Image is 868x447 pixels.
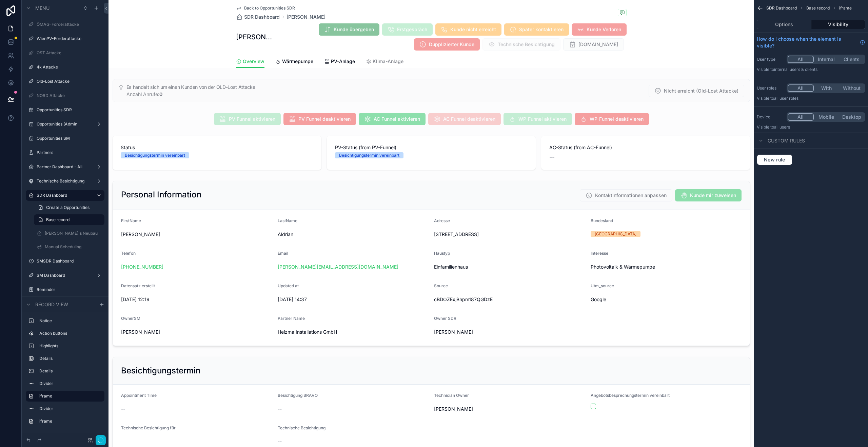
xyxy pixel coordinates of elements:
[37,150,103,155] label: Partners
[236,55,264,68] a: Overview
[774,67,817,72] span: Internal users & clients
[811,20,866,29] button: Visibility
[46,205,90,210] span: Create a Opportunities
[788,56,814,63] button: All
[39,368,102,374] label: Details
[37,64,103,70] label: 4k Attacke
[35,5,50,12] span: Menu
[39,331,102,336] label: Action buttons
[37,193,91,198] label: SDR Dashboard
[774,96,798,101] span: All user roles
[788,84,814,92] button: All
[275,55,313,69] a: Wärmepumpe
[37,121,94,127] label: Opportunities (Admin
[757,124,865,130] p: Visible to
[39,406,102,411] label: Divider
[244,14,280,20] span: SDR Dashboard
[768,137,805,144] span: Custom rules
[46,217,70,222] span: Base record
[757,57,784,62] label: User type
[37,178,94,184] label: Technische Besichtigung
[757,114,784,120] label: Device
[34,214,104,225] a: Base record
[236,14,280,20] a: SDR Dashboard
[37,50,103,56] label: OST Attacke
[39,356,102,361] label: Details
[39,381,102,386] label: Divider
[39,343,102,349] label: Highlights
[757,154,792,165] button: New rule
[757,67,865,72] p: Visible to
[243,58,264,65] span: Overview
[814,84,839,92] button: With
[39,393,99,399] label: iframe
[39,419,102,424] label: iframe
[22,312,108,433] div: scrollable content
[37,287,103,292] label: Reminder
[373,58,403,65] span: Klima-Anlage
[37,107,103,113] label: Opportunities SDR
[814,113,839,121] button: Mobile
[37,258,103,264] label: SMSDR Dashboard
[37,164,94,170] label: Partner Dashboard - All
[39,318,102,324] label: Notice
[287,14,325,20] a: [PERSON_NAME]
[324,55,355,69] a: PV-Anlage
[35,301,68,308] span: Record view
[37,93,103,98] label: NORD Attacke
[788,113,814,121] button: All
[814,56,839,63] button: Internal
[37,22,103,27] label: ÖMAG-Förderattacke
[37,273,94,278] label: SM Dashboard
[839,56,864,63] button: Clients
[757,96,865,101] p: Visible to
[757,36,857,49] span: How do I choose when the element is visible?
[757,85,784,91] label: User roles
[37,36,103,41] label: WienPV-Förderattacke
[761,157,788,163] span: New rule
[774,124,790,130] span: all users
[282,58,313,65] span: Wärmepumpe
[766,5,797,11] span: SDR Dashboard
[757,20,811,29] button: Options
[37,79,103,84] label: Old-Lost Attacke
[244,5,295,11] span: Back to Opportunities SDR
[45,231,103,236] label: [PERSON_NAME]'s Neubau
[806,5,830,11] span: Base record
[236,5,295,11] a: Back to Opportunities SDR
[839,113,864,121] button: Desktop
[331,58,355,65] span: PV-Anlage
[37,136,103,141] label: Opportunities SM
[45,244,103,250] label: Manual Scheduling
[236,32,273,42] h1: [PERSON_NAME]
[839,84,864,92] button: Without
[366,55,403,69] a: Klima-Anlage
[34,202,104,213] a: Create a Opportunities
[757,36,865,49] a: How do I choose when the element is visible?
[839,5,852,11] span: iframe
